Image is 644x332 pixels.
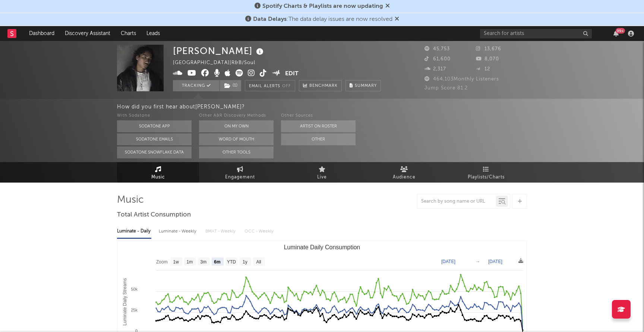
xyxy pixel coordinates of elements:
[424,86,468,91] span: Jump Score: 81.2
[122,278,127,325] text: Luminate Daily Streams
[282,84,291,88] em: Off
[131,287,138,291] text: 50k
[424,67,446,72] span: 2,317
[281,111,356,120] div: Other Sources
[476,67,490,72] span: 12
[424,47,450,51] span: 45,753
[199,162,281,183] a: Engagement
[199,133,274,145] button: Word Of Mouth
[385,3,390,9] span: Dismiss
[281,120,356,132] button: Artist on Roster
[285,69,299,79] button: Edit
[151,173,165,182] span: Music
[117,120,192,132] button: Sodatone App
[173,45,265,57] div: [PERSON_NAME]
[424,57,451,61] span: 61,600
[173,80,220,91] button: Tracking
[117,146,192,158] button: Sodatone Snowflake Data
[355,84,377,88] span: Summary
[199,146,274,158] button: Other Tools
[117,133,192,145] button: Sodatone Emails
[243,259,247,265] text: 1y
[441,259,455,264] text: [DATE]
[116,26,141,41] a: Charts
[24,26,60,41] a: Dashboard
[141,26,165,41] a: Leads
[117,102,644,111] div: How did you first hear about [PERSON_NAME] ?
[199,120,274,132] button: On My Own
[220,80,241,91] span: ( 1 )
[363,162,445,183] a: Audience
[616,28,625,34] div: 99 +
[317,173,327,182] span: Live
[424,77,499,82] span: 464,103 Monthly Listeners
[476,47,501,51] span: 13,676
[417,199,496,205] input: Search by song name or URL
[117,162,199,183] a: Music
[201,259,207,265] text: 3m
[476,57,499,61] span: 8,070
[187,259,193,265] text: 1m
[173,259,179,265] text: 1w
[345,80,381,91] button: Summary
[131,308,138,312] text: 25k
[262,3,383,9] span: Spotify Charts & Playlists are now updating
[393,173,416,182] span: Audience
[281,133,356,145] button: Other
[173,59,264,67] div: [GEOGRAPHIC_DATA] | R&B/Soul
[245,80,295,91] button: Email AlertsOff
[480,29,592,38] input: Search for artists
[253,16,392,22] span: : The data delay issues are now resolved
[225,173,255,182] span: Engagement
[468,173,505,182] span: Playlists/Charts
[488,259,502,264] text: [DATE]
[445,162,527,183] a: Playlists/Charts
[476,259,480,264] text: →
[613,31,619,37] button: 99+
[117,211,191,219] span: Total Artist Consumption
[281,162,363,183] a: Live
[395,16,399,22] span: Dismiss
[299,80,342,91] a: Benchmark
[117,111,192,120] div: With Sodatone
[256,259,261,265] text: All
[284,244,360,250] text: Luminate Daily Consumption
[253,16,287,22] span: Data Delays
[227,259,236,265] text: YTD
[117,225,151,238] div: Luminate - Daily
[156,259,168,265] text: Zoom
[309,82,338,91] span: Benchmark
[199,111,274,120] div: Other A&R Discovery Methods
[60,26,116,41] a: Discovery Assistant
[214,259,220,265] text: 6m
[159,225,198,238] div: Luminate - Weekly
[220,80,241,91] button: (1)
